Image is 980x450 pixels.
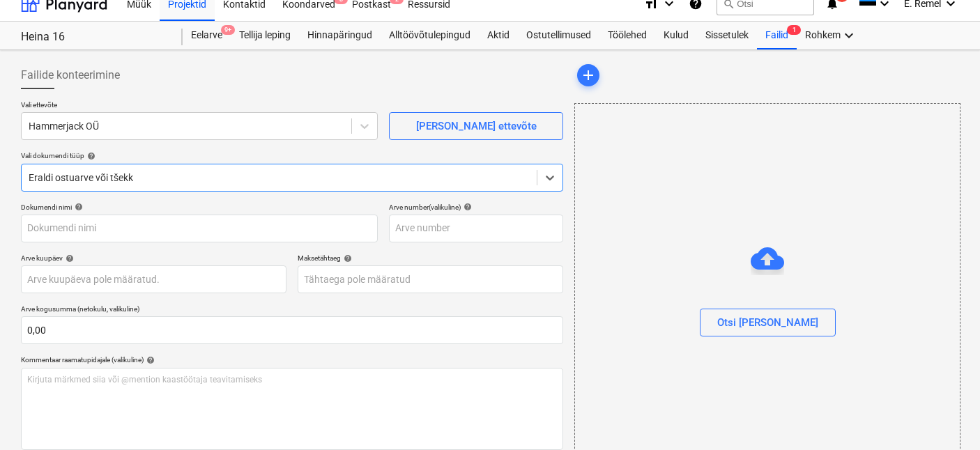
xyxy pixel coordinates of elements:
a: Tellija leping [231,22,299,49]
i: keyboard_arrow_down [841,27,857,44]
a: Aktid [479,22,518,49]
button: Otsi [PERSON_NAME] [700,309,836,336]
input: Dokumendi nimi [21,215,378,242]
div: Kommentaar raamatupidajale (valikuline) [21,355,563,364]
div: Dokumendi nimi [21,203,378,212]
p: Arve kogusumma (netokulu, valikuline) [21,304,563,316]
input: Tähtaega pole määratud [298,265,563,293]
input: Arve kuupäeva pole määratud. [21,265,286,293]
span: help [144,356,155,364]
span: add [580,67,597,84]
span: help [84,152,95,160]
iframe: Chat Widget [910,383,980,450]
div: Maksetähtaeg [298,254,563,263]
a: Töölehed [599,22,655,49]
a: Hinnapäringud [299,22,381,49]
a: Ostutellimused [518,22,599,49]
a: Eelarve9+ [183,22,231,49]
div: Failid [757,22,797,49]
input: Arve number [389,215,563,242]
div: Vali dokumendi tüüp [21,151,563,160]
div: Arve number (valikuline) [389,203,563,212]
span: help [72,203,83,211]
span: help [461,203,472,211]
span: help [63,254,74,263]
div: Rohkem [797,22,866,49]
span: 1 [787,25,801,35]
a: Kulud [655,22,697,49]
span: 9+ [221,25,235,35]
input: Arve kogusumma (netokulu, valikuline) [21,316,563,344]
div: Eelarve [183,22,231,49]
span: Failide konteerimine [21,67,120,84]
div: Heina 16 [21,30,166,45]
a: Sissetulek [697,22,757,49]
a: Alltöövõtulepingud [381,22,479,49]
div: Otsi [PERSON_NAME] [717,313,818,332]
p: Vali ettevõte [21,100,378,112]
span: help [341,254,352,263]
button: [PERSON_NAME] ettevõte [389,112,563,140]
a: Failid1 [757,22,797,49]
div: [PERSON_NAME] ettevõte [416,117,537,135]
div: Arve kuupäev [21,254,286,263]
